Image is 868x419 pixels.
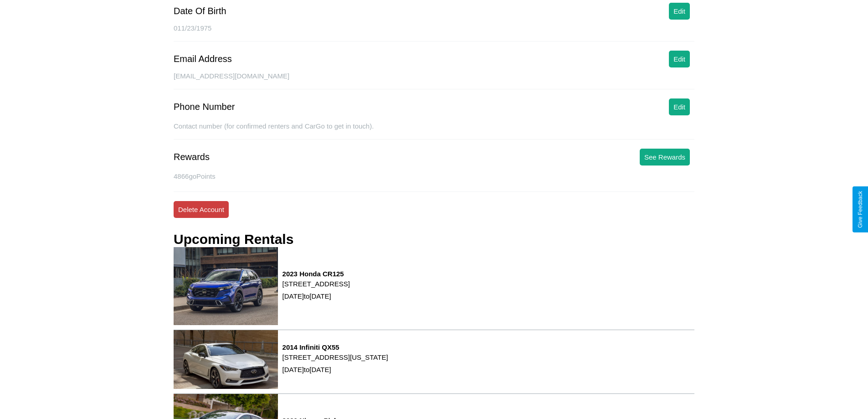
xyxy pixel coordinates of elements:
[174,54,232,64] div: Email Address
[174,72,694,89] div: [EMAIL_ADDRESS][DOMAIN_NAME]
[174,122,694,140] div: Contact number (for confirmed renters and CarGo to get in touch).
[282,351,388,363] p: [STREET_ADDRESS][US_STATE]
[174,6,226,16] div: Date Of Birth
[282,290,350,302] p: [DATE] to [DATE]
[174,152,210,162] div: Rewards
[174,170,694,182] p: 4866 goPoints
[174,232,293,247] h3: Upcoming Rentals
[669,51,690,67] button: Edit
[282,363,388,376] p: [DATE] to [DATE]
[282,270,350,278] h3: 2023 Honda CR125
[669,3,690,20] button: Edit
[282,343,388,351] h3: 2014 Infiniti QX55
[174,102,235,112] div: Phone Number
[174,24,694,41] div: 011/23/1975
[174,201,229,218] button: Delete Account
[174,330,278,389] img: rental
[640,149,690,166] button: See Rewards
[669,98,690,115] button: Edit
[174,247,278,325] img: rental
[282,278,350,290] p: [STREET_ADDRESS]
[857,191,863,228] div: Give Feedback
